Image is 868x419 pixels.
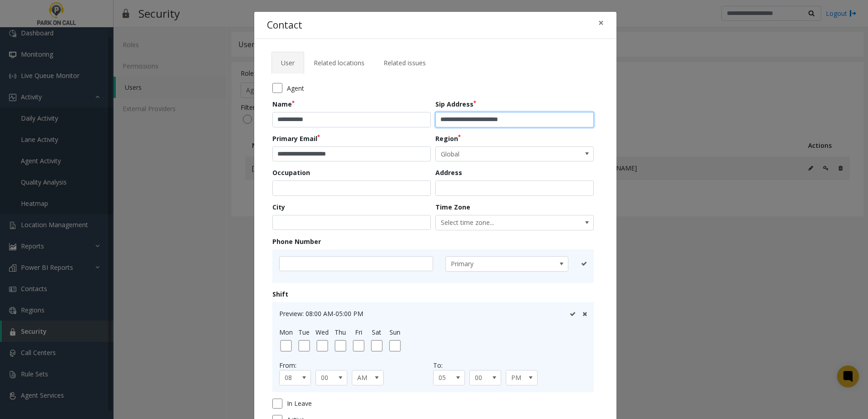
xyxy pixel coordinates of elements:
[279,361,433,370] div: From:
[272,202,285,212] label: City
[592,12,610,34] button: Close
[287,83,304,93] span: Agent
[384,58,426,67] span: Related issues
[279,309,363,318] span: Preview: 08:00 AM-05:00 PM
[446,257,543,271] span: Primary
[272,289,288,299] label: Shift
[272,99,295,109] label: Name
[316,370,340,385] span: 00
[272,134,320,143] label: Primary Email
[435,168,462,177] label: Address
[435,202,470,212] label: Time Zone
[436,215,562,230] span: Select time zone...
[272,168,310,177] label: Occupation
[316,327,329,337] label: Wed
[390,327,400,337] label: Sun
[355,327,362,337] label: Fri
[598,16,604,29] span: ×
[352,370,377,385] span: AM
[436,147,562,161] span: Global
[279,327,293,337] label: Mon
[372,327,381,337] label: Sat
[335,327,346,337] label: Thu
[298,327,310,337] label: Tue
[435,99,476,109] label: Sip Address
[287,399,312,408] span: In Leave
[280,370,304,385] span: 08
[506,370,531,385] span: PM
[435,134,461,143] label: Region
[314,58,365,67] span: Related locations
[433,361,587,370] div: To:
[470,370,494,385] span: 00
[281,58,295,67] span: User
[271,52,599,67] ul: Tabs
[267,18,302,33] h4: Contact
[272,237,321,246] label: Phone Number
[434,370,458,385] span: 05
